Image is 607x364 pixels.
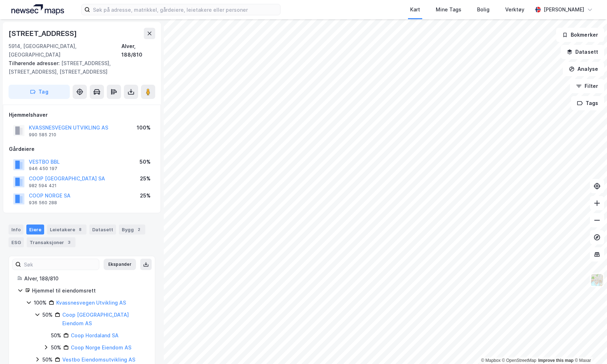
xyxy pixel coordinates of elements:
[11,4,64,15] img: logo.a4113a55bc3d86da70a041830d287a7e.svg
[505,5,524,14] div: Verktøy
[140,191,151,200] div: 25%
[47,225,87,234] div: Leietakere
[29,166,57,172] div: 946 450 197
[121,42,155,59] div: Alver, 188/810
[9,28,78,39] div: [STREET_ADDRESS]
[590,273,604,287] img: Z
[21,259,99,270] input: Søk
[571,330,607,364] iframe: Chat Widget
[29,132,56,138] div: 990 585 210
[119,225,145,234] div: Bygg
[135,226,142,233] div: 2
[9,225,23,234] div: Info
[9,111,155,119] div: Hjemmelshaver
[42,355,53,364] div: 50%
[62,312,129,326] a: Coop [GEOGRAPHIC_DATA] Eiendom AS
[29,183,57,189] div: 982 594 421
[32,286,146,295] div: Hjemmel til eiendomsrett
[9,59,150,76] div: [STREET_ADDRESS], [STREET_ADDRESS], [STREET_ADDRESS]
[436,5,461,14] div: Mine Tags
[571,96,604,110] button: Tags
[29,200,57,206] div: 936 560 288
[570,79,604,93] button: Filter
[90,4,280,15] input: Søk på adresse, matrikkel, gårdeiere, leietakere eller personer
[27,237,75,247] div: Transaksjoner
[9,85,70,99] button: Tag
[571,330,607,364] div: Kontrollprogram for chat
[410,5,420,14] div: Kart
[26,225,44,234] div: Eiere
[51,331,61,340] div: 50%
[9,60,61,66] span: Tilhørende adresser:
[51,343,61,352] div: 50%
[502,358,537,363] a: OpenStreetMap
[34,299,47,307] div: 100%
[140,174,151,183] div: 25%
[137,123,151,132] div: 100%
[477,5,490,14] div: Bolig
[140,158,151,166] div: 50%
[481,358,501,363] a: Mapbox
[66,239,73,246] div: 3
[24,274,146,283] div: Alver, 188/810
[563,62,604,76] button: Analyse
[62,357,135,363] a: Vestbo Eiendomsutvikling AS
[89,225,116,234] div: Datasett
[71,344,131,350] a: Coop Norge Eiendom AS
[556,28,604,42] button: Bokmerker
[9,145,155,153] div: Gårdeiere
[77,226,84,233] div: 8
[544,5,584,14] div: [PERSON_NAME]
[9,42,121,59] div: 5914, [GEOGRAPHIC_DATA], [GEOGRAPHIC_DATA]
[56,300,126,306] a: Kvassnesvegen Utvikling AS
[42,311,53,319] div: 50%
[71,332,119,338] a: Coop Hordaland SA
[9,237,24,247] div: ESG
[561,45,604,59] button: Datasett
[104,259,136,270] button: Ekspander
[538,358,574,363] a: Improve this map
